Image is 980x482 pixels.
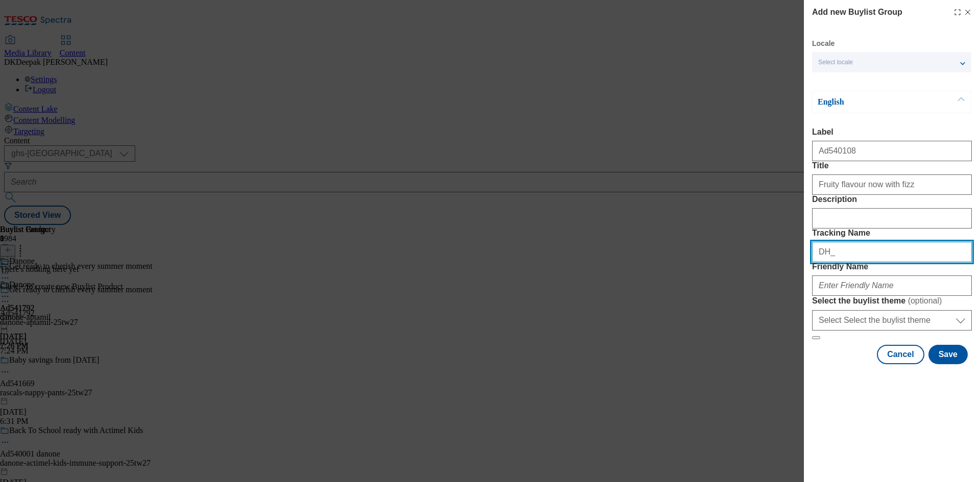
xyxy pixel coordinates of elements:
[812,128,972,137] label: Label
[812,296,972,306] label: Select the buylist theme
[812,208,972,229] input: Enter Description
[812,174,972,195] input: Enter Title
[812,141,972,161] input: Enter Label
[812,275,972,296] input: Enter Friendly Name
[908,296,942,305] span: ( optional )
[818,59,853,66] span: Select locale
[818,97,925,107] p: English
[812,262,972,271] label: Friendly Name
[877,345,924,364] button: Cancel
[812,229,972,238] label: Tracking Name
[812,41,835,46] label: Locale
[812,52,971,72] button: Select locale
[812,6,902,18] h4: Add new Buylist Group
[812,242,972,262] input: Enter Tracking Name
[812,161,972,170] label: Title
[812,195,972,204] label: Description
[928,345,968,364] button: Save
